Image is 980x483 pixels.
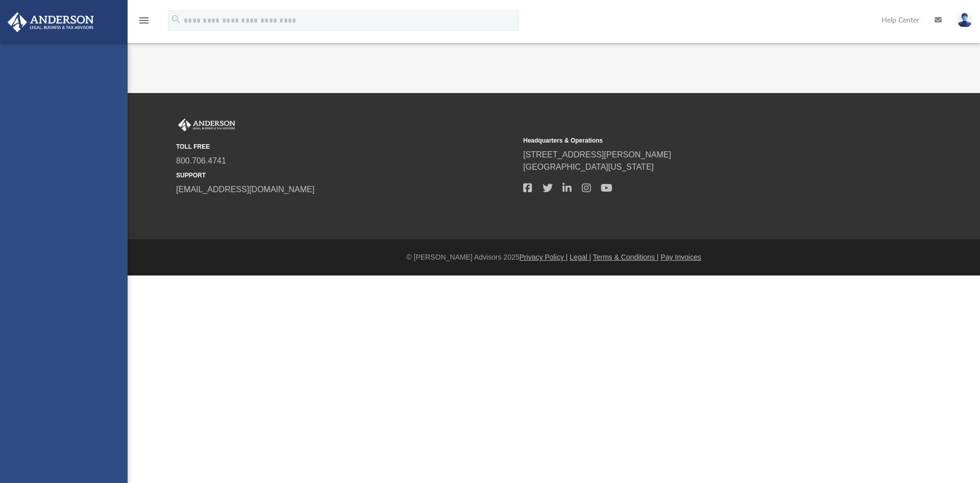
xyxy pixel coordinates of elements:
img: Anderson Advisors Platinum Portal [5,12,97,32]
small: TOLL FREE [176,142,516,151]
a: Legal | [570,253,591,261]
i: menu [138,14,150,27]
a: Terms & Conditions | [593,253,659,261]
img: User Pic [957,13,972,28]
a: Pay Invoices [660,253,701,261]
a: [EMAIL_ADDRESS][DOMAIN_NAME] [176,185,314,194]
div: © [PERSON_NAME] Advisors 2025 [128,252,980,263]
small: Headquarters & Operations [523,136,863,145]
i: search [170,14,182,25]
a: [GEOGRAPHIC_DATA][US_STATE] [523,163,654,171]
a: [STREET_ADDRESS][PERSON_NAME] [523,150,671,159]
img: Anderson Advisors Platinum Portal [176,119,237,132]
a: 800.706.4741 [176,156,226,165]
a: Privacy Policy | [520,253,568,261]
small: SUPPORT [176,171,516,180]
a: menu [138,19,150,27]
